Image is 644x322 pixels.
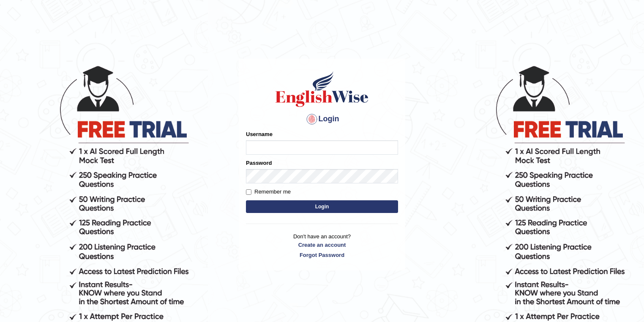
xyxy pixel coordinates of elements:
[246,112,398,126] h4: Login
[246,232,398,259] p: Don't have an account?
[246,200,398,213] button: Login
[274,70,370,108] img: Logo of English Wise sign in for intelligent practice with AI
[246,251,398,259] a: Forgot Password
[246,189,251,195] input: Remember me
[246,159,272,167] label: Password
[246,188,291,196] label: Remember me
[246,241,398,249] a: Create an account
[246,130,273,138] label: Username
